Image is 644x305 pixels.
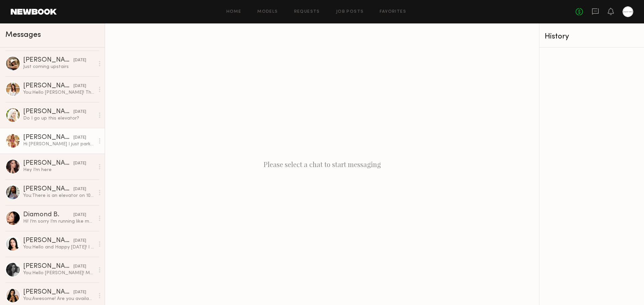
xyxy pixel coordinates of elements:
[105,23,539,305] div: Please select a chat to start messaging
[73,83,86,89] div: [DATE]
[257,10,278,14] a: Models
[380,10,406,14] a: Favorites
[23,89,95,96] div: You: Hello [PERSON_NAME]! Thank you so much for your response. We are going to be unavailable nex...
[73,135,86,141] div: [DATE]
[73,212,86,218] div: [DATE]
[23,108,73,115] div: [PERSON_NAME]
[23,64,95,70] div: Just coming upstairs
[23,237,73,244] div: [PERSON_NAME]
[23,186,73,193] div: [PERSON_NAME]
[23,57,73,64] div: [PERSON_NAME]
[23,244,95,250] div: You: Hello and Happy [DATE]! I apologize the delay in getting back to you .. I wasn't able to che...
[23,167,95,173] div: Hey I’m here
[23,193,95,199] div: You: There is an elevator on 10th st :) please take the elevator to 3rd floor and find us at 304
[73,160,86,167] div: [DATE]
[23,115,95,122] div: Do I go up this elevator?
[226,10,241,14] a: Home
[73,263,86,270] div: [DATE]
[23,296,95,302] div: You: Awesome! Are you available [DATE] around 11:30AM?
[23,218,95,225] div: Hi! I’m sorry I’m running like mfive minutes behind!
[73,109,86,115] div: [DATE]
[23,263,73,270] div: [PERSON_NAME]
[73,289,86,296] div: [DATE]
[73,238,86,244] div: [DATE]
[5,31,41,39] span: Messages
[73,57,86,64] div: [DATE]
[23,141,95,147] div: Hi [PERSON_NAME] I just parked on 10th st heading to suite now 😊🙌
[23,134,73,141] div: [PERSON_NAME]
[23,289,73,296] div: [PERSON_NAME]
[23,83,73,89] div: [PERSON_NAME]
[73,186,86,193] div: [DATE]
[545,33,639,41] div: History
[23,160,73,167] div: [PERSON_NAME]
[23,270,95,276] div: You: Hello [PERSON_NAME]! My name is [PERSON_NAME] and I'm with Lala Studio an e-Comm Photo Studi...
[336,10,364,14] a: Job Posts
[23,212,73,218] div: Diamond B.
[294,10,320,14] a: Requests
